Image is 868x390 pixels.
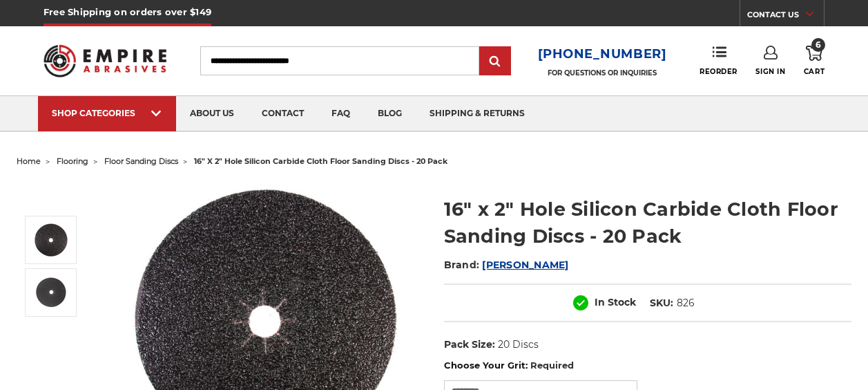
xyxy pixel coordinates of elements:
a: CONTACT US [747,7,824,26]
h1: 16" x 2" Hole Silicon Carbide Cloth Floor Sanding Discs - 20 Pack [444,196,851,250]
a: flooring [57,156,88,166]
a: blog [364,96,416,131]
a: [PERSON_NAME] [482,259,568,271]
a: about us [176,96,248,131]
span: 16" x 2" hole silicon carbide cloth floor sanding discs - 20 pack [194,156,447,166]
a: floor sanding discs [104,156,178,166]
small: Required [530,360,574,371]
a: 6 Cart [804,46,824,76]
input: Submit [481,48,509,75]
a: [PHONE_NUMBER] [538,44,667,64]
dd: 826 [677,296,695,310]
span: Reorder [700,67,737,76]
img: Empire Abrasives [44,37,166,85]
dt: Pack Size: [444,337,495,352]
span: Brand: [444,259,480,271]
a: Reorder [700,46,737,75]
a: contact [248,96,318,131]
dt: SKU: [650,296,673,310]
img: Silicon Carbide 16" x 2" Cloth Floor Sanding Discs [34,223,68,257]
span: Sign In [755,67,785,76]
span: 6 [811,38,825,52]
dd: 20 Discs [498,337,539,352]
a: faq [318,96,364,131]
div: SHOP CATEGORIES [52,108,162,118]
a: home [17,156,41,166]
span: Cart [804,67,824,76]
img: Silicon Carbide 16" x 2" Floor Sanding Cloth Discs [34,275,68,310]
p: FOR QUESTIONS OR INQUIRIES [538,68,667,77]
a: shipping & returns [416,96,539,131]
label: Choose Your Grit: [444,359,851,373]
span: In Stock [595,296,636,308]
